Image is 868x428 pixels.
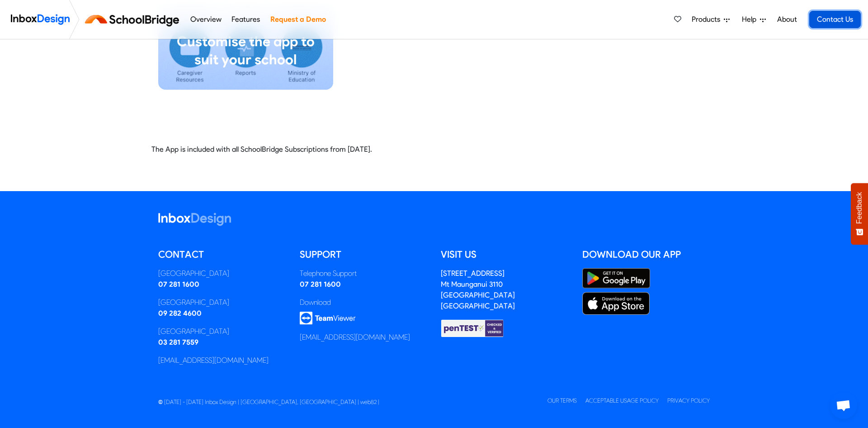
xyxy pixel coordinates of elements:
img: schoolbridge logo [83,9,185,30]
a: 07 281 1600 [158,280,199,289]
a: Request a Demo [268,10,328,29]
a: Checked & Verified by penTEST [441,323,504,332]
a: Overview [188,10,224,29]
img: Google Play Store [582,268,650,289]
a: [EMAIL_ADDRESS][DOMAIN_NAME] [158,356,269,365]
a: Privacy Policy [667,397,710,404]
a: Contact Us [809,11,861,28]
img: Checked & Verified by penTEST [441,319,504,338]
h5: Contact [158,248,286,261]
h5: Support [300,248,428,261]
div: [GEOGRAPHIC_DATA] [158,297,286,308]
div: Download [300,297,428,308]
img: logo_teamviewer.svg [300,312,356,325]
span: © [DATE] - [DATE] Inbox Design | [GEOGRAPHIC_DATA], [GEOGRAPHIC_DATA] | web82 | [158,399,379,405]
div: [GEOGRAPHIC_DATA] [158,268,286,279]
a: [STREET_ADDRESS]Mt Maunganui 3110[GEOGRAPHIC_DATA][GEOGRAPHIC_DATA] [441,269,515,310]
a: 03 281 7559 [158,338,198,346]
h5: Visit us [441,248,569,261]
a: Products [688,10,733,29]
h5: Download our App [582,248,710,261]
p: The App is included with all SchoolBridge Subscriptions from [DATE]. [151,144,717,155]
a: About [774,10,799,29]
a: Help [738,10,769,29]
span: Feedback [855,192,863,224]
div: Open chat [830,392,857,419]
a: Acceptable Usage Policy [585,397,659,404]
a: [EMAIL_ADDRESS][DOMAIN_NAME] [300,333,410,341]
div: Telephone Support [300,268,428,279]
a: 09 282 4600 [158,309,202,317]
img: logo_inboxdesign_white.svg [158,213,231,226]
button: Feedback - Show survey [851,183,868,245]
a: Features [229,10,263,29]
img: Apple App Store [582,292,650,315]
span: Help [742,14,760,25]
a: 07 281 1600 [300,280,341,289]
div: [GEOGRAPHIC_DATA] [158,326,286,337]
div: Customise the app to suit your school [165,33,326,69]
a: Our Terms [547,397,577,404]
address: [STREET_ADDRESS] Mt Maunganui 3110 [GEOGRAPHIC_DATA] [GEOGRAPHIC_DATA] [441,269,515,310]
span: Products [692,14,724,25]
